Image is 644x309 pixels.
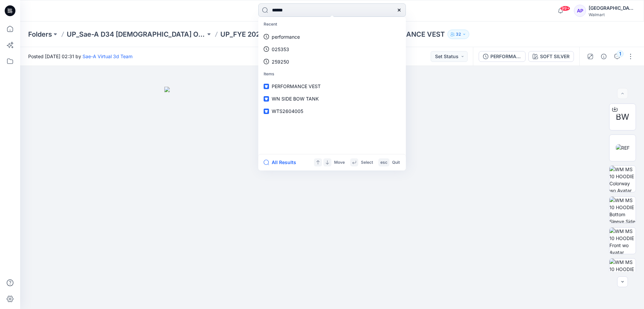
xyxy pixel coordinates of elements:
span: PERFORMANCE VEST [272,83,321,89]
div: Walmart [589,12,636,17]
span: WTS2604005 [272,108,303,114]
a: Sae-A Virtual 3d Team [83,53,132,59]
p: Items [260,68,405,80]
span: Posted [DATE] 02:31 by [28,53,132,60]
button: Details [598,51,609,62]
a: performance [260,31,405,43]
span: 99+ [560,6,570,11]
p: esc [380,159,387,166]
button: SOFT SILVER [528,51,574,62]
a: WTS2604005 [260,105,405,117]
img: WM MS 10 HOODIE Front wo Avatar [609,228,636,254]
div: SOFT SILVER [540,53,570,60]
a: 259250 [260,55,405,68]
button: 1 [612,51,623,62]
p: Recent [260,18,405,31]
p: Select [361,159,373,166]
a: UP_FYE 2026 S3 D34 [DEMOGRAPHIC_DATA] Outerwear Ozark Trail [220,30,359,39]
a: UP_Sae-A D34 [DEMOGRAPHIC_DATA] Outerwear [67,30,206,39]
p: PERFORMANCE VEST [374,30,445,39]
a: PERFORMANCE VEST [260,80,405,92]
p: 259250 [272,58,289,65]
button: PERFORMANCE VEST_ADM_REVISED OVERALL SPEC [479,51,526,62]
div: AP [574,5,586,17]
p: performance [272,33,300,40]
p: Quit [392,159,400,166]
p: 32 [456,31,461,38]
div: [GEOGRAPHIC_DATA] [589,4,636,12]
span: WN SIDE BOW TANK [272,96,319,102]
div: 1 [617,50,624,57]
img: WM MS 10 HOODIE Bottom Sleeve Side 2 [609,197,636,223]
button: All Results [264,158,301,166]
a: WN SIDE BOW TANK [260,92,405,105]
div: PERFORMANCE VEST_ADM_REVISED OVERALL SPEC [490,53,521,60]
img: REF [616,144,630,151]
img: WM MS 10 HOODIE Colorway wo Avatar [609,166,636,192]
img: WM MS 10 HOODIE Back wo Avatar [609,259,636,285]
span: BW [616,111,629,123]
p: 025353 [272,46,289,53]
p: Move [334,159,345,166]
button: 32 [447,30,469,39]
a: Folders [28,30,52,39]
a: 025353 [260,43,405,55]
